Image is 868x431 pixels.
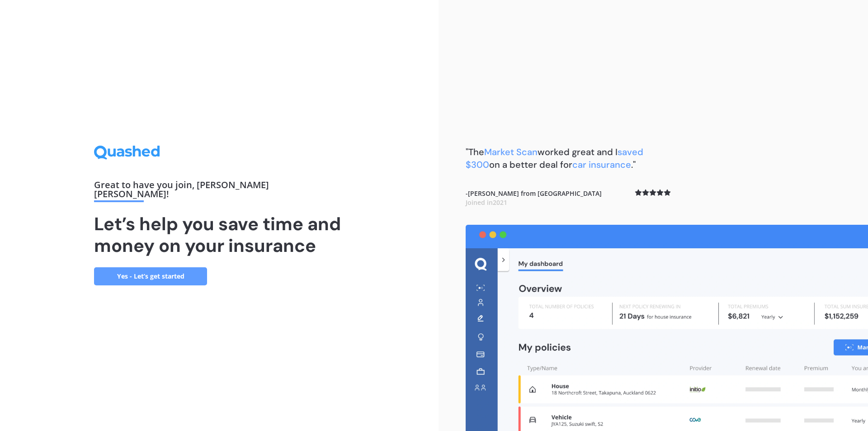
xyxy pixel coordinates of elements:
a: Yes - Let’s get started [94,267,207,285]
span: car insurance [572,159,631,171]
img: dashboard.webp [466,225,868,431]
span: Joined in 2021 [466,198,507,207]
b: - [PERSON_NAME] from [GEOGRAPHIC_DATA] [466,189,602,207]
div: Great to have you join , [PERSON_NAME] [PERSON_NAME] ! [94,180,344,202]
h1: Let’s help you save time and money on your insurance [94,213,344,256]
b: "The worked great and I on a better deal for ." [466,146,643,171]
span: saved $300 [466,146,643,171]
span: Market Scan [484,146,538,158]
